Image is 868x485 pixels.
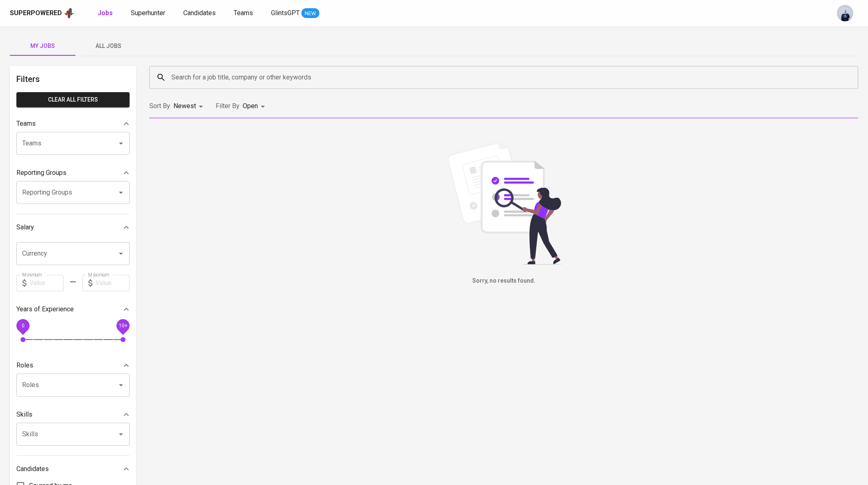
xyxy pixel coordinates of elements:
[21,322,24,328] span: 0
[16,116,130,132] div: Teams
[149,276,858,286] h6: Sorry, no results found.
[16,304,74,314] p: Years of Experience
[442,142,565,265] img: file_searching.svg
[96,275,130,291] input: Value
[16,119,36,129] p: Teams
[16,357,130,374] div: Roles
[271,8,319,18] a: GlintsGPT NEW
[98,9,113,17] b: Jobs
[183,8,217,18] a: Candidates
[64,7,75,19] img: app logo
[115,428,127,440] button: Open
[16,168,66,178] p: Reporting Groups
[173,101,196,111] p: Newest
[271,9,300,17] span: GlintsGPT
[10,9,62,18] div: Superpowered
[98,8,114,18] a: Jobs
[16,92,130,107] button: Clear All filters
[23,95,123,105] span: Clear All filters
[115,248,127,259] button: Open
[16,464,49,474] p: Candidates
[16,406,130,423] div: Skills
[234,9,253,17] span: Teams
[16,360,33,370] p: Roles
[118,322,127,328] span: 10+
[131,9,165,17] span: Superhunter
[173,99,206,114] div: Newest
[16,219,130,236] div: Salary
[115,187,127,198] button: Open
[80,41,136,51] span: All Jobs
[16,461,130,477] div: Candidates
[16,165,130,181] div: Reporting Groups
[16,410,32,419] p: Skills
[149,101,170,111] p: Sort By
[131,8,167,18] a: Superhunter
[15,41,71,51] span: My Jobs
[115,138,127,149] button: Open
[301,9,319,18] span: NEW
[16,222,34,232] p: Salary
[216,101,239,111] p: Filter By
[30,275,64,291] input: Value
[243,99,268,114] div: Open
[837,5,853,21] img: annisa@glints.com
[115,379,127,391] button: Open
[16,73,130,86] h6: Filters
[16,301,130,317] div: Years of Experience
[10,7,75,19] a: Superpoweredapp logo
[234,8,255,18] a: Teams
[243,102,258,110] span: Open
[183,9,216,17] span: Candidates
